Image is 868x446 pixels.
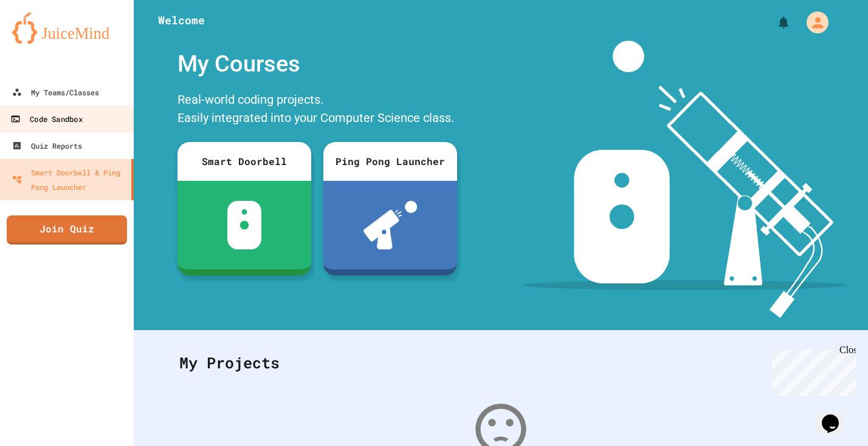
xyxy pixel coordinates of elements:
[767,345,856,396] iframe: chat widget
[5,5,84,77] div: Chat with us now!Close
[12,138,82,153] div: Quiz Reports
[12,165,126,194] div: Smart Doorbell & Ping Pong Launcher
[794,8,832,36] div: My Account
[522,41,847,318] img: banner-image-my-projects.png
[754,12,794,33] div: My Notifications
[323,142,457,181] div: Ping Pong Launcher
[10,112,82,127] div: Code Sandbox
[171,41,463,87] div: My Courses
[171,87,463,133] div: Real-world coding projects. Easily integrated into your Computer Science class.
[167,339,835,387] div: My Projects
[7,215,127,245] a: Join Quiz
[363,201,418,249] img: ppl-with-ball.png
[227,201,262,249] img: sdb-white.svg
[177,142,311,181] div: Smart Doorbell
[12,85,99,100] div: My Teams/Classes
[817,397,856,434] iframe: chat widget
[12,12,122,44] img: logo-orange.svg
